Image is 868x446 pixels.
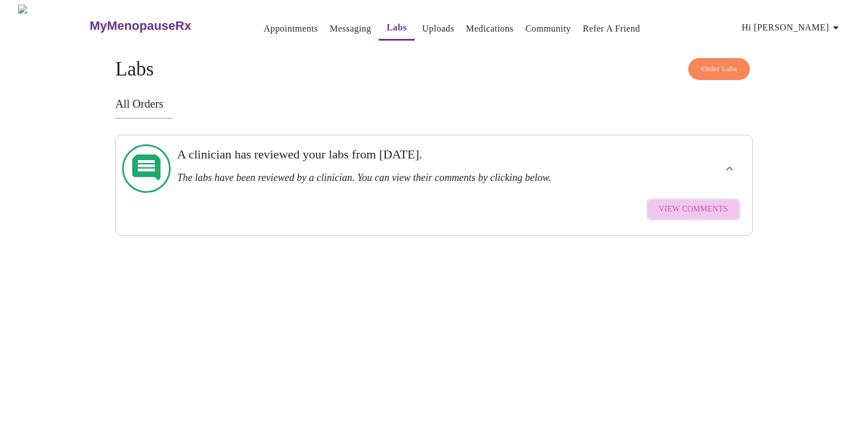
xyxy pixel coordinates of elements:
[521,17,576,40] button: Community
[583,21,640,37] a: Refer a Friend
[742,20,843,36] span: Hi [PERSON_NAME]
[330,21,371,37] a: Messaging
[422,21,454,37] a: Uploads
[177,172,630,184] h3: The labs have been reviewed by a clinician. You can view their comments by clicking below.
[325,17,376,40] button: Messaging
[88,6,236,46] a: MyMenopauseRx
[644,193,743,226] a: View Comments
[526,21,571,37] a: Community
[259,17,322,40] button: Appointments
[263,21,318,37] a: Appointments
[659,202,728,217] span: View Comments
[115,58,753,81] h4: Labs
[737,16,847,39] button: Hi [PERSON_NAME]
[115,98,753,111] h3: All Orders
[688,58,750,80] button: Order Labs
[90,19,192,33] h3: MyMenopauseRx
[701,63,737,76] span: Order Labs
[418,17,459,40] button: Uploads
[387,20,407,36] a: Labs
[462,17,518,40] button: Medications
[466,21,514,37] a: Medications
[379,16,415,41] button: Labs
[646,198,740,220] button: View Comments
[177,147,630,162] h3: A clinician has reviewed your labs from [DATE].
[578,17,645,40] button: Refer a Friend
[716,155,743,182] button: show more
[18,5,88,47] img: MyMenopauseRx Logo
